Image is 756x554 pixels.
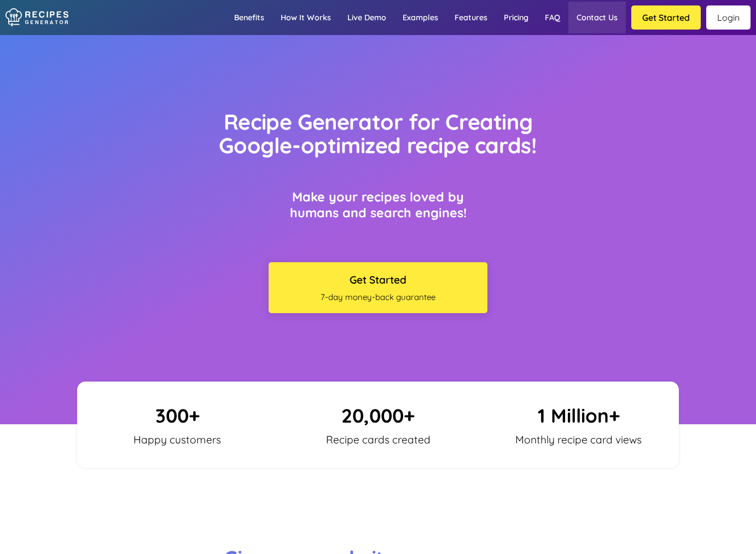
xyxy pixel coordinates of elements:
[446,2,496,33] a: Features
[496,2,537,33] a: Pricing
[103,433,251,446] p: Happy customers
[274,292,482,302] span: 7-day money-back guarantee
[196,110,560,158] h1: Recipe Generator for Creating Google-optimized recipe cards!
[631,5,701,30] button: Get Started
[286,403,470,428] p: 20,000+
[568,2,626,33] a: Contact us
[269,262,487,313] button: Get Started7-day money-back guarantee
[706,5,751,30] a: Login
[304,433,452,446] p: Recipe cards created
[537,2,568,33] a: FAQ
[269,189,487,221] h3: Make your recipes loved by humans and search engines!
[394,2,446,33] a: Examples
[226,2,272,33] a: Benefits
[85,403,270,428] p: 300+
[486,403,671,428] p: 1 Million+
[339,2,394,33] a: Live demo
[272,2,339,33] a: How it works
[505,433,653,446] p: Monthly recipe card views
